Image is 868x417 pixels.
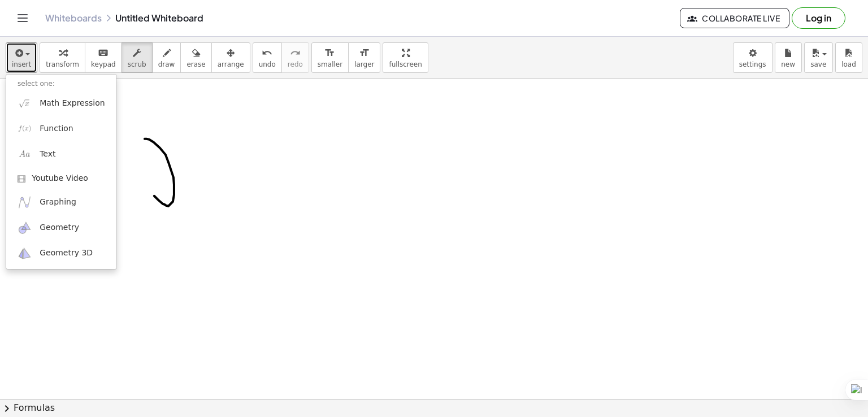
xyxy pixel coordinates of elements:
span: insert [12,60,31,68]
img: ggb-graphing.svg [18,195,32,209]
button: insert [6,42,37,73]
span: scrub [128,60,146,68]
button: keyboardkeypad [85,42,122,73]
button: settings [733,42,772,73]
a: Geometry [6,215,116,241]
span: erase [186,60,205,68]
i: format_size [324,46,335,60]
button: Collaborate Live [680,8,789,28]
span: undo [259,60,276,68]
span: load [841,60,856,68]
span: smaller [318,60,342,68]
span: arrange [218,60,244,68]
button: save [804,42,833,73]
span: new [781,60,795,68]
button: scrub [121,42,153,73]
a: Whiteboards [45,12,102,24]
button: Log in [792,7,845,29]
span: Youtube Video [32,173,88,184]
span: Graphing [40,197,76,208]
span: Math Expression [40,98,105,109]
span: Text [40,149,55,160]
span: redo [288,60,303,68]
span: Collaborate Live [689,13,780,23]
span: keypad [91,60,116,68]
a: Graphing [6,189,116,215]
button: format_sizesmaller [311,42,349,73]
i: keyboard [98,46,108,60]
img: sqrt_x.png [18,96,32,110]
button: format_sizelarger [348,42,380,73]
span: transform [46,60,79,68]
span: draw [158,60,175,68]
a: Function [6,116,116,141]
img: f_x.png [18,121,32,136]
span: save [810,60,826,68]
span: settings [739,60,766,68]
img: ggb-3d.svg [18,246,32,260]
span: Function [40,123,73,134]
button: erase [180,42,211,73]
span: larger [354,60,374,68]
span: Geometry 3D [40,247,93,259]
a: Geometry 3D [6,241,116,266]
button: transform [40,42,85,73]
li: select one: [6,77,116,90]
i: undo [262,46,272,60]
button: redoredo [281,42,309,73]
i: format_size [359,46,370,60]
button: new [775,42,802,73]
i: redo [290,46,301,60]
button: arrange [211,42,250,73]
button: fullscreen [383,42,428,73]
button: draw [152,42,181,73]
span: Geometry [40,222,79,233]
img: Aa.png [18,147,32,161]
a: Youtube Video [6,167,116,190]
a: Math Expression [6,90,116,116]
button: load [835,42,862,73]
button: undoundo [253,42,282,73]
span: fullscreen [389,60,422,68]
img: ggb-geometry.svg [18,221,32,235]
button: Toggle navigation [14,9,32,27]
a: Text [6,141,116,167]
